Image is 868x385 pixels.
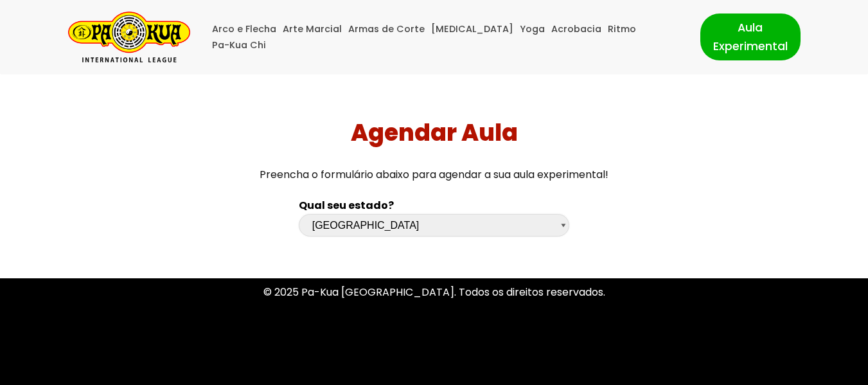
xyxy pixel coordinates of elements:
b: Qual seu estado? [299,198,394,213]
p: Preencha o formulário abaixo para agendar a sua aula experimental! [5,166,864,183]
a: [MEDICAL_DATA] [431,21,513,37]
a: Arte Marcial [283,21,342,37]
a: Pa-Kua Chi [212,37,266,53]
p: © 2025 Pa-Kua [GEOGRAPHIC_DATA]. Todos os direitos reservados. [68,283,801,301]
a: Acrobacia [551,21,601,37]
a: Arco e Flecha [212,21,276,37]
div: Menu primário [209,21,681,53]
h1: Agendar Aula [5,119,864,147]
a: Política de Privacidade [376,338,492,353]
a: Pa-Kua Brasil Uma Escola de conhecimentos orientais para toda a família. Foco, habilidade concent... [68,12,190,62]
a: Aula Experimental [700,13,801,60]
a: Yoga [520,21,545,37]
a: Ritmo [608,21,636,37]
a: Armas de Corte [348,21,425,37]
